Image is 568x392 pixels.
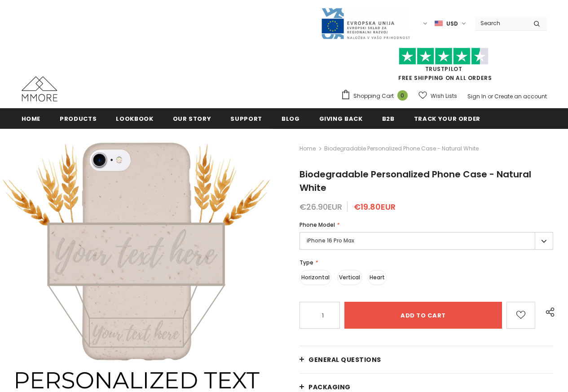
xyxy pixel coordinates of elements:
span: Phone Model [299,221,335,229]
label: iPhone 16 Pro Max [299,232,553,250]
a: B2B [382,108,395,128]
a: support [230,108,262,128]
img: Trust Pilot Stars [399,48,489,65]
label: Heart [368,270,387,285]
span: Wish Lists [431,92,457,101]
img: MMORE Cases [22,76,57,101]
span: €19.80EUR [354,201,396,212]
a: Wish Lists [418,88,457,104]
span: USD [446,19,458,28]
span: Type [299,259,313,266]
span: Products [60,115,97,123]
a: Create an account [494,92,547,100]
label: Vertical [337,270,362,285]
span: Biodegradable Personalized Phone Case - Natural White [299,168,531,194]
a: Track your order [414,108,480,128]
span: 0 [397,90,408,101]
span: B2B [382,115,395,123]
a: Home [22,108,41,128]
input: Add to cart [344,302,502,329]
a: Our Story [173,108,211,128]
a: Blog [282,108,300,128]
input: Search Site [475,17,527,30]
span: or [488,92,493,100]
span: Giving back [319,115,363,123]
a: General Questions [299,346,553,373]
a: Products [60,108,97,128]
span: support [230,115,262,123]
a: Home [299,143,316,154]
span: Biodegradable Personalized Phone Case - Natural White [324,143,479,154]
span: FREE SHIPPING ON ALL ORDERS [341,52,547,82]
span: Blog [282,115,300,123]
img: Javni Razpis [321,7,410,40]
a: Lookbook [116,108,153,128]
span: Track your order [414,115,480,123]
span: Our Story [173,115,211,123]
span: Home [22,115,41,123]
label: Horizontal [299,270,331,285]
a: Trustpilot [425,65,462,73]
span: Shopping Cart [353,92,394,101]
img: USD [435,20,443,27]
a: Giving back [319,108,363,128]
a: Javni Razpis [321,19,410,27]
span: General Questions [308,355,381,364]
span: €26.90EUR [299,201,342,212]
span: Lookbook [116,115,153,123]
a: Shopping Cart 0 [341,89,412,103]
span: PACKAGING [308,383,351,392]
a: Sign In [467,92,486,100]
